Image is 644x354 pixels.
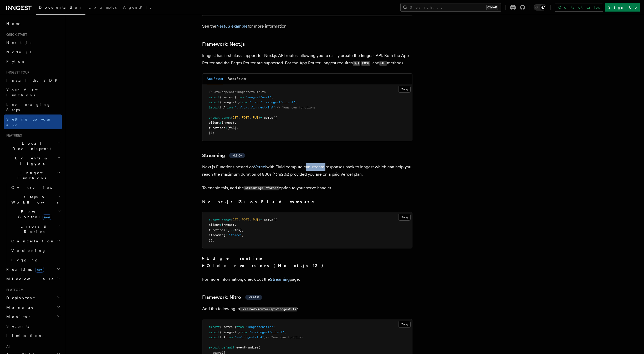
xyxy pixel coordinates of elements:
span: functions [209,126,225,130]
button: Steps & Workflows [9,192,62,207]
a: Overview [9,183,62,192]
span: "inngest/nitro" [246,325,273,329]
p: Add the following to : [202,305,412,313]
strong: Edge runtime [207,256,270,261]
a: AgentKit [120,2,154,14]
summary: Older versions (Next.js 12) [202,262,412,269]
span: Flow Control [9,209,58,220]
span: from [240,100,247,104]
span: export [209,116,220,119]
span: "../../../inngest/client" [249,100,295,104]
span: ; [264,335,266,339]
span: { [231,218,233,222]
span: // Your own function [266,335,303,339]
span: , [242,233,244,237]
code: GET [353,61,360,66]
span: }); [209,238,214,242]
span: ; [295,100,297,104]
span: AgentKit [123,5,151,9]
span: "../../../inngest/fnA" [234,106,275,109]
button: Inngest Functions [4,168,62,183]
span: POST [242,218,249,222]
span: Platform [4,288,24,292]
span: streaming [209,233,225,237]
a: Logging [9,255,62,265]
button: App Router [207,74,223,84]
span: , [238,116,240,119]
span: : [220,223,222,227]
span: Next.js [6,40,31,45]
a: Node.js [4,47,62,57]
span: new [35,267,44,273]
span: from [225,106,233,109]
span: [ [227,228,229,232]
span: serve [264,116,273,119]
span: import [209,335,220,339]
span: } [258,116,260,119]
kbd: Ctrl+K [486,5,498,10]
a: Versioning [9,246,62,255]
span: const [222,218,231,222]
span: { inngest } [220,330,240,334]
span: = [260,116,262,119]
code: ./server/routes/api/inngest.ts [240,307,297,311]
span: fnA [220,335,225,339]
span: PUT [253,116,258,119]
span: Features [4,133,22,138]
p: Inngest has first class support for Next.js API routes, allowing you to easily create the Inngest... [202,52,412,67]
span: , [238,218,240,222]
a: Leveraging Steps [4,100,62,114]
span: fnA [220,106,225,109]
a: NestJS example [216,24,248,29]
span: Limitations [6,334,44,338]
span: default [222,346,234,349]
button: Search...Ctrl+K [400,3,501,12]
button: Monitor [4,312,62,321]
span: client [209,121,220,124]
a: Documentation [36,2,85,15]
button: Manage [4,303,62,312]
span: ; [284,330,286,334]
span: Inngest tour [4,70,29,75]
span: "~~/inngest/client" [249,330,284,334]
span: , [236,126,238,130]
span: : [225,233,227,237]
a: Vercel [254,164,266,169]
span: const [222,116,231,119]
span: }); [209,131,214,135]
span: import [209,106,220,109]
span: } [258,218,260,222]
span: ; [273,325,275,329]
span: Python [6,59,25,64]
span: Deployment [4,295,35,300]
strong: Older versions (Next.js 12) [207,263,326,268]
span: Monitor [4,314,31,319]
span: Events & Triggers [4,155,57,166]
span: inngest [222,121,234,124]
button: Events & Triggers [4,153,62,168]
span: Middleware [4,276,54,282]
span: , [249,116,251,119]
button: Copy [398,86,411,93]
a: Limitations [4,331,62,340]
span: = [260,218,262,222]
code: POST [361,61,370,66]
a: Install the SDK [4,76,62,85]
span: { serve } [220,325,236,329]
span: import [209,95,220,99]
span: Cancellation [9,238,55,244]
span: Leveraging Steps [6,102,51,112]
strong: Next.js 13+ on Fluid compute [202,199,321,204]
span: "inngest/next" [246,95,271,99]
span: Install the SDK [6,78,61,82]
summary: Edge runtime [202,255,412,262]
p: To enable this, add the option to your serve handler: [202,184,412,192]
span: Quick start [4,33,27,37]
a: Examples [85,2,120,14]
a: Next.js [4,38,62,47]
span: ({ [273,116,277,119]
a: Streaming [270,277,290,282]
span: : [220,121,222,124]
span: export [209,218,220,222]
span: Home [6,21,21,26]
